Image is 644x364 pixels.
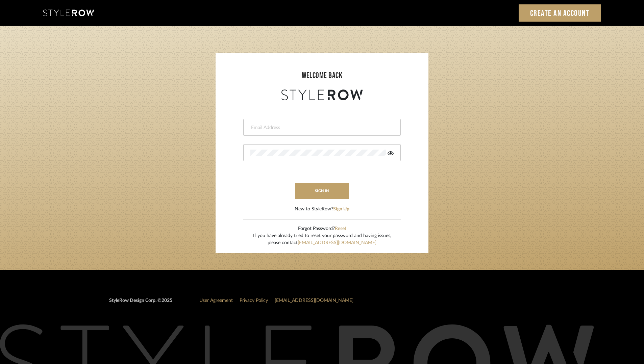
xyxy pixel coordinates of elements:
div: New to StyleRow? [295,206,349,213]
a: User Agreement [199,298,233,303]
div: Forgot Password? [253,225,391,232]
div: welcome back [222,70,422,82]
div: If you have already tried to reset your password and having issues, please contact [253,232,391,246]
a: [EMAIL_ADDRESS][DOMAIN_NAME] [275,298,353,303]
button: sign in [295,183,349,199]
input: Email Address [250,124,392,131]
a: Create an Account [519,4,601,22]
a: [EMAIL_ADDRESS][DOMAIN_NAME] [298,240,376,245]
a: Privacy Policy [240,298,268,303]
button: Sign Up [333,206,349,213]
button: Reset [335,225,346,232]
div: StyleRow Design Corp. ©2025 [109,297,172,310]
